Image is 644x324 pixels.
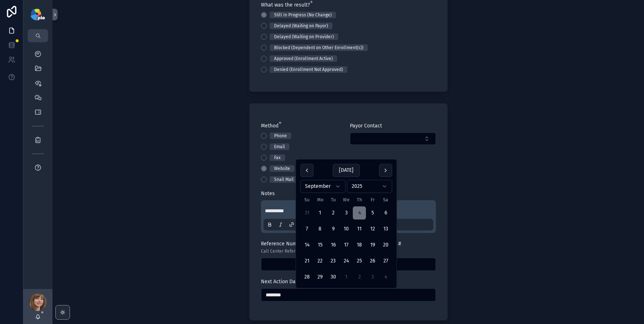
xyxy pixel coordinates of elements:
span: Notes [261,190,275,197]
button: [DATE] [333,164,360,177]
span: Call Center Reference # [261,248,309,254]
th: Tuesday [327,196,340,204]
button: Monday, September 1st, 2025 [313,206,327,220]
div: Delayed (Waiting on Provider) [274,33,334,40]
div: Blocked (Dependent on Other Enrollment(s)) [274,44,363,51]
button: Saturday, September 6th, 2025 [379,206,392,220]
th: Wednesday [340,196,353,204]
button: Tuesday, September 2nd, 2025 [327,206,340,220]
button: Saturday, September 13th, 2025 [379,222,392,236]
div: Fax [274,154,281,161]
button: Saturday, September 20th, 2025 [379,238,392,252]
button: Thursday, September 25th, 2025 [353,254,366,268]
button: Thursday, October 2nd, 2025 [353,270,366,284]
th: Thursday [353,196,366,204]
div: Website [274,165,290,172]
button: Monday, September 22nd, 2025 [313,254,327,268]
button: Tuesday, September 9th, 2025 [327,222,340,236]
div: Email [274,143,285,150]
button: Friday, September 12th, 2025 [366,222,379,236]
button: Sunday, September 7th, 2025 [300,222,313,236]
img: App logo [31,9,45,20]
span: What was the result? [261,2,310,8]
th: Saturday [379,196,392,204]
div: Phone [274,133,287,139]
button: Monday, September 8th, 2025 [313,222,327,236]
span: Payor Contact [350,123,382,129]
button: Thursday, September 18th, 2025 [353,238,366,252]
button: Sunday, September 14th, 2025 [300,238,313,252]
button: Friday, September 5th, 2025 [366,206,379,220]
table: September 2025 [300,196,392,284]
button: Friday, October 3rd, 2025 [366,270,379,284]
button: Wednesday, September 3rd, 2025 [340,206,353,220]
button: Friday, September 19th, 2025 [366,238,379,252]
button: Sunday, September 28th, 2025 [300,270,313,284]
button: Wednesday, September 24th, 2025 [340,254,353,268]
th: Sunday [300,196,313,204]
button: Thursday, September 4th, 2025, selected [353,206,366,220]
div: Approved (Enrollment Active) [274,55,333,62]
button: Tuesday, September 16th, 2025 [327,238,340,252]
button: Sunday, August 31st, 2025 [300,206,313,220]
button: Tuesday, September 30th, 2025 [327,270,340,284]
button: Wednesday, September 10th, 2025 [340,222,353,236]
span: Method [261,123,278,129]
button: Wednesday, October 1st, 2025 [340,270,353,284]
button: Tuesday, September 23rd, 2025 [327,254,340,268]
th: Friday [366,196,379,204]
button: Monday, September 29th, 2025 [313,270,327,284]
button: Saturday, September 27th, 2025 [379,254,392,268]
button: Select Button [350,133,436,145]
button: Thursday, September 11th, 2025 [353,222,366,236]
th: Monday [313,196,327,204]
button: Sunday, September 21st, 2025 [300,254,313,268]
button: Friday, September 26th, 2025 [366,254,379,268]
div: Still In Progress (No Change) [274,12,332,18]
span: Next Action Date [261,278,300,285]
div: scrollable content [23,42,52,183]
button: Saturday, October 4th, 2025 [379,270,392,284]
span: Application Tracking # [350,241,401,247]
button: Monday, September 15th, 2025 [313,238,327,252]
div: Delayed (Waiting on Payor) [274,23,328,29]
button: Wednesday, September 17th, 2025 [340,238,353,252]
div: Denied (Enrollment Not Approved) [274,66,343,73]
div: Snail Mail [274,176,294,183]
span: Reference Number [261,241,305,247]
